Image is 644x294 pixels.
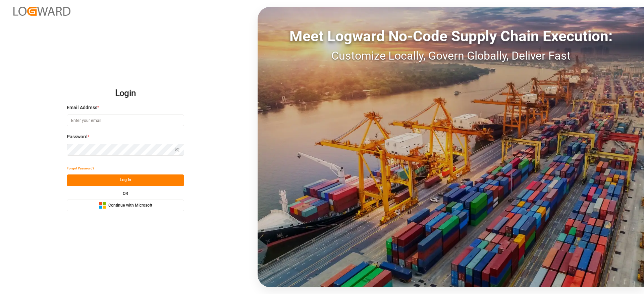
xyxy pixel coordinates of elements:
[123,192,128,196] small: OR
[13,7,70,16] img: Logward_new_orange.png
[258,25,644,47] div: Meet Logward No-Code Supply Chain Execution:
[67,83,184,104] h2: Login
[67,133,88,140] span: Password
[67,115,184,126] input: Enter your email
[67,104,97,111] span: Email Address
[67,200,184,211] button: Continue with Microsoft
[67,174,184,186] button: Log In
[258,47,644,64] div: Customize Locally, Govern Globally, Deliver Fast
[108,203,152,209] span: Continue with Microsoft
[67,163,94,174] button: Forgot Password?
